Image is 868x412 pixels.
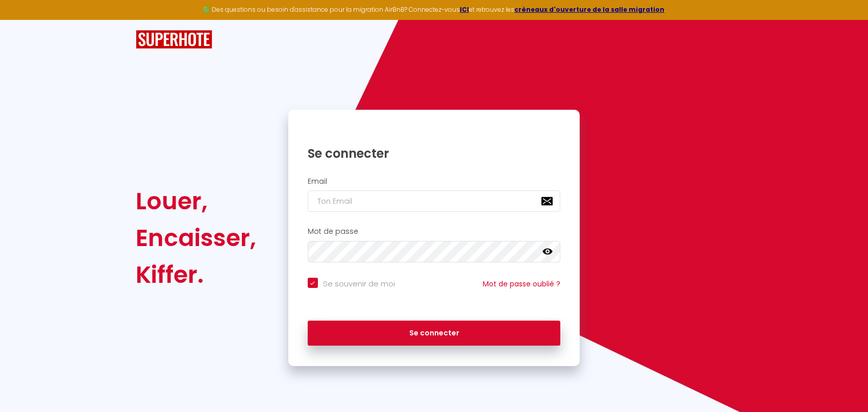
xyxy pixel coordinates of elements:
a: ICI [460,5,469,14]
h2: Mot de passe [308,227,561,236]
div: Kiffer. [136,256,256,293]
input: Ton Email [308,190,561,212]
h1: Se connecter [308,146,561,161]
img: SuperHote logo [136,30,212,49]
div: Encaisser, [136,220,256,256]
div: Louer, [136,183,256,220]
button: Se connecter [308,321,561,346]
a: créneaux d'ouverture de la salle migration [514,5,664,14]
h2: Email [308,177,561,186]
a: Mot de passe oublié ? [483,279,560,289]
